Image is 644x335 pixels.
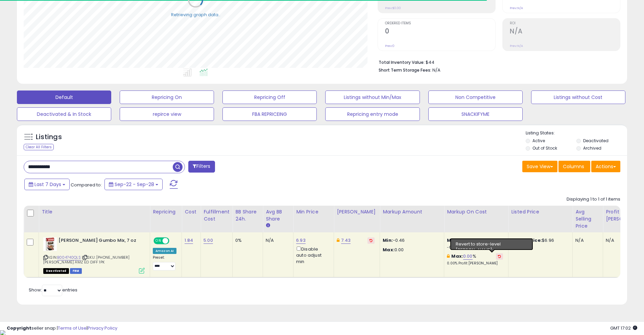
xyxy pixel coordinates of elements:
[447,261,503,266] p: 0.00% Profit [PERSON_NAME]
[510,44,523,48] small: Prev: N/A
[57,255,81,260] a: B004740QLS
[58,237,141,246] b: [PERSON_NAME] Gumbo Mix, 7 oz
[7,325,117,332] div: seller snap | |
[379,59,425,65] b: Total Inventory Value:
[522,161,557,172] button: Save View
[341,237,351,244] a: 7.43
[511,208,570,215] div: Listed Price
[36,132,62,142] h5: Listings
[17,91,111,104] button: Default
[511,237,542,243] b: Listed Price:
[447,253,503,266] div: %
[115,181,154,188] span: Sep-22 - Sep-28
[7,325,31,331] strong: Copyright
[385,22,495,25] span: Ordered Items
[222,91,317,104] button: Repricing Off
[296,237,306,244] a: 6.93
[222,107,317,121] button: FBA REPRICEING
[432,67,440,73] span: N/A
[379,67,431,73] b: Short Term Storage Fees:
[447,208,505,215] div: Markup on Cost
[591,161,620,172] button: Actions
[610,325,637,331] span: 2025-10-6 17:02 GMT
[337,208,377,215] div: [PERSON_NAME]
[153,255,176,270] div: Preset:
[526,130,627,136] p: Listing States:
[383,247,395,253] strong: Max:
[385,6,401,10] small: Prev: $0.00
[204,237,213,244] a: 5.00
[532,138,545,144] label: Active
[71,182,102,188] span: Compared to:
[379,58,615,66] li: $44
[24,144,54,150] div: Clear All Filters
[447,237,457,243] b: Min:
[88,325,117,331] a: Privacy Policy
[266,237,288,243] div: N/A
[447,245,503,250] p: -6.64% Profit [PERSON_NAME]
[171,11,220,18] div: Retrieving graph data..
[188,161,215,173] button: Filters
[428,107,523,121] button: SNACKIFYME
[266,223,270,229] small: Avg BB Share.
[444,206,508,232] th: The percentage added to the cost of goods (COGS) that forms the calculator for Min & Max prices.
[385,44,395,48] small: Prev: 0
[296,245,329,265] div: Disable auto adjust min
[457,237,472,244] a: -25.00
[43,237,145,273] div: ASIN:
[583,138,609,144] label: Deactivated
[34,181,61,188] span: Last 7 Days
[17,107,111,121] button: Deactivated & In Stock
[383,237,393,243] strong: Min:
[510,27,620,36] h2: N/A
[532,145,557,151] label: Out of Stock
[235,208,260,223] div: BB Share 24h.
[385,27,495,36] h2: 0
[325,107,420,121] button: Repricing entry mode
[29,287,77,293] span: Show: entries
[104,179,163,190] button: Sep-22 - Sep-28
[383,237,439,243] p: -0.46
[451,253,463,259] b: Max:
[153,248,176,254] div: Amazon AI
[42,208,147,215] div: Title
[185,237,193,244] a: 1.84
[153,208,179,215] div: Repricing
[567,196,620,203] div: Displaying 1 to 1 of 1 items
[583,145,601,151] label: Archived
[58,325,87,331] a: Terms of Use
[43,255,129,265] span: | SKU: [PHONE_NUMBER][PERSON_NAME] AMZ ED DIFF 1PK
[383,247,439,253] p: 0.00
[383,208,441,215] div: Markup Amount
[606,237,644,243] div: N/A
[266,208,290,223] div: Avg BB Share
[511,237,567,243] div: $6.96
[510,6,523,10] small: Prev: N/A
[575,208,600,230] div: Avg Selling Price
[185,208,198,215] div: Cost
[563,163,584,170] span: Columns
[447,237,503,250] div: %
[204,208,230,223] div: Fulfillment Cost
[325,91,420,104] button: Listings without Min/Max
[558,161,590,172] button: Columns
[70,268,82,274] span: FBM
[575,237,598,243] div: N/A
[168,238,179,244] span: OFF
[24,179,70,190] button: Last 7 Days
[510,22,620,25] span: ROI
[235,237,258,243] div: 0%
[120,107,214,121] button: repirce view
[120,91,214,104] button: Repricing On
[43,237,57,251] img: 51Mfpnu-MfL._SL40_.jpg
[463,253,473,260] a: 0.00
[531,91,625,104] button: Listings without Cost
[428,91,523,104] button: Non Competitive
[296,208,331,215] div: Min Price
[43,268,69,274] span: All listings that are unavailable for purchase on Amazon for any reason other than out-of-stock
[154,238,163,244] span: ON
